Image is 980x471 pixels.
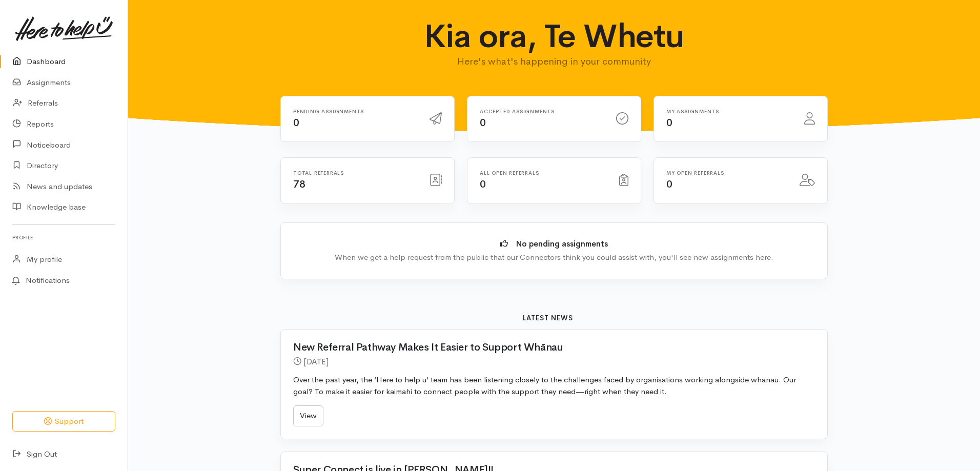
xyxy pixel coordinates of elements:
h6: All open referrals [480,170,607,176]
h6: My assignments [666,109,792,114]
button: Support [12,411,115,432]
span: 78 [293,178,305,191]
span: 0 [666,178,672,191]
span: 0 [666,116,672,129]
time: [DATE] [303,356,329,367]
div: When we get a help request from the public that our Connectors think you could assist with, you'l... [296,252,812,263]
span: 0 [293,116,299,129]
b: Latest news [523,314,573,322]
span: 0 [480,116,486,129]
span: 0 [480,178,486,191]
h1: Kia ora, Te Whetu [354,18,755,54]
h6: Total referrals [293,170,417,176]
p: Here's what's happening in your community [354,54,755,69]
h2: New Referral Pathway Makes It Easier to Support Whānau [293,342,803,353]
h6: Accepted assignments [480,109,604,114]
p: Over the past year, the ‘Here to help u’ team has been listening closely to the challenges faced ... [293,374,815,397]
h6: Pending assignments [293,109,417,114]
b: No pending assignments [516,239,608,249]
a: View [293,405,323,426]
h6: My open referrals [666,170,787,176]
h6: Profile [12,231,115,244]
